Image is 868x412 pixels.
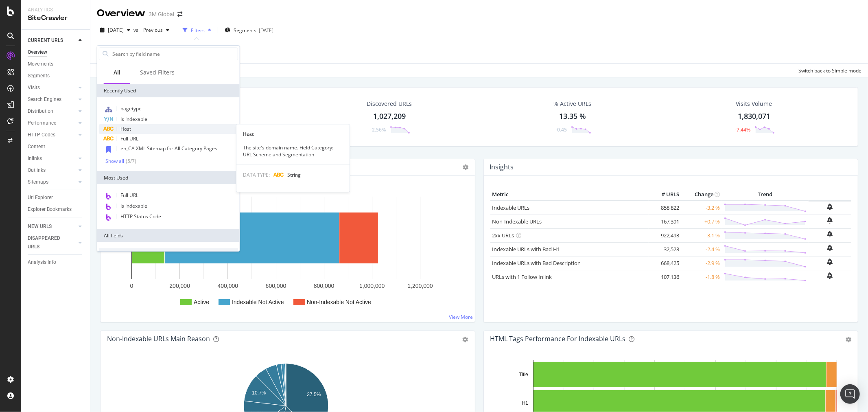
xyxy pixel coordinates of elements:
[28,107,76,116] a: Distribution
[490,335,626,343] div: HTML Tags Performance for Indexable URLs
[97,84,240,97] div: Recently Used
[120,105,142,112] span: pagetype
[367,100,412,108] div: Discovered URLs
[827,204,833,210] div: bell-plus
[112,48,238,60] input: Search by field name
[232,299,284,305] text: Indexable Not Active
[735,126,750,133] div: -7.44%
[28,95,61,104] div: Search Engines
[649,201,681,215] td: 858,822
[236,131,350,138] div: Host
[28,60,84,68] a: Movements
[243,172,270,179] span: DATA TYPE:
[149,10,174,18] div: 3M Global
[28,36,63,45] div: CURRENT URLS
[266,283,286,289] text: 600,000
[827,272,833,279] div: bell-plus
[28,107,53,116] div: Distribution
[28,83,76,92] a: Visits
[492,245,560,253] a: Indexable URLs with Bad H1
[554,100,592,108] div: % Active URLs
[28,154,42,163] div: Inlinks
[846,337,851,342] div: gear
[114,68,120,77] div: All
[140,68,175,77] div: Saved Filters
[28,142,45,151] div: Content
[236,145,350,158] div: The site's domain name. Field Category: URL Scheme and Segmentation
[492,273,552,281] a: URLs with 1 Follow Inlink
[736,100,772,108] div: Visits Volume
[140,24,173,37] button: Previous
[99,248,238,261] div: URLs
[28,131,76,139] a: HTTP Codes
[28,48,47,57] div: Overview
[649,242,681,256] td: 32,523
[722,188,809,201] th: Trend
[140,26,163,33] span: Previous
[28,178,48,186] div: Sitemaps
[28,258,84,267] a: Analysis Info
[795,64,861,77] button: Switch back to Simple mode
[107,335,210,343] div: Non-Indexable URLs Main Reason
[28,119,76,127] a: Performance
[681,188,722,201] th: Change
[492,204,530,211] a: Indexable URLs
[28,142,84,151] a: Content
[28,13,83,23] div: SiteCrawler
[169,283,190,289] text: 200,000
[221,24,277,37] button: Segments[DATE]
[307,392,321,397] text: 37.5%
[681,228,722,242] td: -3.1 %
[307,299,371,305] text: Non-Indexable Not Active
[681,270,722,284] td: -1.8 %
[28,131,55,139] div: HTTP Codes
[97,7,145,20] div: Overview
[28,36,76,45] a: CURRENT URLS
[108,26,124,33] span: 2025 Aug. 17th
[827,231,833,237] div: bell-plus
[120,145,217,152] span: en_CA XML Sitemap for All Category Pages
[28,193,53,202] div: Url Explorer
[492,232,514,239] a: 2xx URLs
[492,259,581,267] a: Indexable URLs with Bad Description
[287,172,301,179] span: String
[28,234,69,251] div: DISAPPEARED URLS
[179,24,214,37] button: Filters
[28,222,52,231] div: NEW URLS
[681,256,722,270] td: -2.9 %
[314,283,335,289] text: 800,000
[28,234,76,251] a: DISAPPEARED URLS
[490,162,514,173] h4: Insights
[218,283,238,289] text: 400,000
[177,11,182,17] div: arrow-right-arrow-left
[649,270,681,284] td: 107,136
[252,390,266,396] text: 10.7%
[681,201,722,215] td: -3.2 %
[463,337,468,342] div: gear
[827,245,833,251] div: bell-plus
[191,27,205,34] div: Filters
[105,158,124,164] div: Show all
[827,259,833,265] div: bell-plus
[28,72,84,80] a: Segments
[407,283,433,289] text: 1,200,000
[28,222,76,231] a: NEW URLS
[120,192,138,199] span: Full URL
[28,166,76,175] a: Outlinks
[130,283,133,289] text: 0
[827,217,833,224] div: bell-plus
[519,372,528,377] text: Title
[133,26,140,33] span: vs
[798,67,861,74] div: Switch back to Simple mode
[649,256,681,270] td: 668,425
[194,299,209,305] text: Active
[28,258,56,267] div: Analysis Info
[259,27,273,34] div: [DATE]
[97,229,240,242] div: All fields
[120,125,131,132] span: Host
[28,166,46,175] div: Outlinks
[649,188,681,201] th: # URLS
[738,111,770,122] div: 1,830,071
[28,48,84,57] a: Overview
[120,116,147,123] span: Is Indexable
